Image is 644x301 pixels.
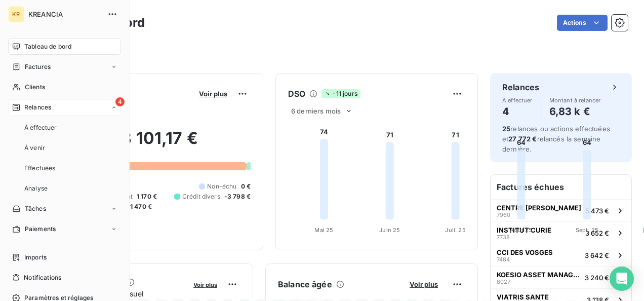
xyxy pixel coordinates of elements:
[576,227,598,234] tspan: Sept. 25
[207,182,236,191] span: Non-échu
[288,88,305,100] h6: DSO
[196,89,230,98] button: Voir plus
[24,253,47,262] span: Imports
[24,143,45,153] span: À venir
[497,271,581,279] span: KOESIO ASSET MANAGEMENT
[585,274,609,282] span: 3 240 €
[585,251,609,259] span: 3 642 €
[549,103,601,120] h4: 6,83 k €
[502,97,533,103] span: À effectuer
[410,280,438,288] span: Voir plus
[25,204,46,213] span: Tâches
[491,266,631,288] button: KOESIO ASSET MANAGEMENT80273 240 €
[224,192,251,201] span: -3 798 €
[199,90,227,98] span: Voir plus
[379,227,400,234] tspan: Juin 25
[24,42,71,51] span: Tableau de bord
[127,202,152,211] span: -1 470 €
[610,267,634,291] div: Open Intercom Messenger
[497,293,549,301] span: VIATRIS SANTE
[291,107,341,115] span: 6 derniers mois
[497,248,553,256] span: CCI DES VOSGES
[25,224,56,234] span: Paiements
[8,6,24,22] div: KR
[510,227,532,234] tspan: Août 25
[314,227,333,234] tspan: Mai 25
[24,184,48,193] span: Analyse
[25,83,45,92] span: Clients
[445,227,465,234] tspan: Juil. 25
[502,103,533,120] h4: 4
[497,279,510,285] span: 8027
[549,97,601,103] span: Montant à relancer
[190,280,220,289] button: Voir plus
[278,278,332,290] h6: Balance âgée
[557,15,608,31] button: Actions
[491,244,631,266] button: CCI DES VOSGES74843 642 €
[25,62,51,71] span: Factures
[24,103,51,112] span: Relances
[407,280,441,289] button: Voir plus
[241,182,251,191] span: 0 €
[193,281,217,288] span: Voir plus
[497,256,510,262] span: 7484
[115,97,125,106] span: 4
[57,128,251,159] h2: 48 101,17 €
[28,10,101,18] span: KREANCIA
[502,81,539,93] h6: Relances
[321,89,360,98] span: -11 jours
[137,192,157,201] span: 1 170 €
[24,164,56,173] span: Effectuées
[24,273,61,282] span: Notifications
[24,123,57,132] span: À effectuer
[182,192,220,201] span: Crédit divers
